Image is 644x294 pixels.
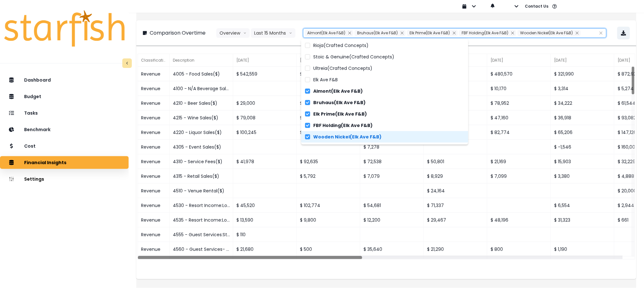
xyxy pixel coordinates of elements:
span: Elk Prime(Elk Ave F&B) [410,30,450,36]
div: $ 24,164 [424,184,487,198]
p: Cost [24,144,36,149]
div: $ 47,160 [487,110,551,125]
button: Remove [451,30,458,36]
div: 4210 - Beer Sales($) [170,96,233,110]
div: $ 5,792 [297,169,360,184]
div: $ 500 [297,242,360,257]
span: Ultreia(Crafted Concepts) [313,65,372,71]
span: FBF Holding(Elk Ave F&B) [462,30,508,36]
div: $ 12,200 [360,213,424,227]
div: 4215 - Wine Sales($) [170,110,233,125]
div: $ 186,984 [297,110,360,125]
div: $ 21,680 [233,242,297,257]
div: $ 7,278 [360,140,424,154]
div: Description [170,54,233,67]
button: Clear [599,30,603,36]
svg: arrow down line [243,30,247,36]
div: $ 9,800 [297,213,360,227]
div: Classification [138,54,170,67]
button: Remove [346,30,353,36]
div: $ 48,196 [487,213,551,227]
div: $ 77,611 [297,96,360,110]
div: $ -1,546 [551,140,614,154]
div: $ 7,079 [360,169,424,184]
button: Last 15 Monthsarrow down line [251,28,295,38]
div: $ 542,559 [233,67,297,81]
div: Revenue [138,154,170,169]
span: Stoic & Genuine(Crafted Concepts) [313,54,394,60]
button: Remove [399,30,406,36]
div: 4100 - N/A Beverage Sales($) [170,81,233,96]
p: Tasks [24,110,38,116]
div: $ 65,206 [551,125,614,140]
svg: close [400,31,404,35]
div: $ 1,266,139 [297,67,360,81]
div: $ 78,952 [487,96,551,110]
button: Overviewarrow down line [216,28,250,38]
div: Revenue [138,110,170,125]
p: Comparison Overtime [150,29,206,37]
div: $ 220,574 [297,125,360,140]
div: Revenue [138,67,170,81]
p: Budget [24,94,41,99]
div: 4560 - Guest Services- Other($) [170,242,233,257]
div: $ 7,099 [487,169,551,184]
div: 4535 - Resort Income:Lodging:Employee Housing($) [170,213,233,227]
span: Bruhaus(Elk Ave F&B) [357,30,398,36]
div: 4220 - Liquor Sales($) [170,125,233,140]
div: $ 36,918 [551,110,614,125]
div: Revenue [138,198,170,213]
svg: close [575,31,579,35]
span: Bruhaus(Elk Ave F&B) [313,99,366,106]
div: $ 34,222 [551,96,614,110]
div: $ 13,590 [233,213,297,227]
svg: close [348,31,352,35]
div: 4315 - Retail Sales($) [170,169,233,184]
div: $ 72,538 [360,154,424,169]
div: 4510 - Venue Rental($) [170,184,233,198]
div: $ 82,774 [487,125,551,140]
div: $ 1,190 [551,242,614,257]
div: 4310 - Service Fees($) [170,154,233,169]
div: $ 480,570 [487,67,551,81]
div: [DATE] [297,54,360,67]
div: $ 3,314 [551,81,614,96]
div: $ 45,520 [233,198,297,213]
span: FBF Holding(Elk Ave F&B) [313,122,373,129]
div: Elk Prime(Elk Ave F&B) [407,30,458,36]
div: $ 54,681 [360,198,424,213]
span: Rioja(Crafted Concepts) [313,42,369,49]
div: $ 79,008 [233,110,297,125]
div: $ 6,554 [551,198,614,213]
div: [DATE] [233,54,297,67]
div: $ 800 [487,242,551,257]
span: Elk Ave F&B [313,77,338,83]
div: 4530 - Resort Income:Lodging:Short Term Rent($) [170,198,233,213]
div: 4555 - Guest Services:Store Sales($) [170,227,233,242]
div: Revenue [138,242,170,257]
div: $ 3,380 [551,169,614,184]
div: $ 71,337 [424,198,487,213]
div: [DATE] [487,54,551,67]
div: $ 110 [233,227,297,242]
svg: close [599,31,603,35]
div: $ 41,978 [233,154,297,169]
div: $ 31,323 [551,213,614,227]
div: Revenue [138,169,170,184]
div: Revenue [138,227,170,242]
span: Almont(Elk Ave F&B) [307,30,345,36]
svg: close [452,31,456,35]
div: Revenue [138,213,170,227]
div: $ 100,245 [233,125,297,140]
div: Revenue [138,184,170,198]
svg: close [511,31,515,35]
span: Wooden Nickel(Elk Ave F&B) [313,134,382,140]
div: 4005 - Food Sales($) [170,67,233,81]
p: Dashboard [24,77,51,83]
div: $ 21,290 [424,242,487,257]
div: Revenue [138,96,170,110]
svg: arrow down line [289,30,292,36]
p: Benchmark [24,127,51,132]
span: Almont(Elk Ave F&B) [313,88,363,94]
div: $ 21,169 [487,154,551,169]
